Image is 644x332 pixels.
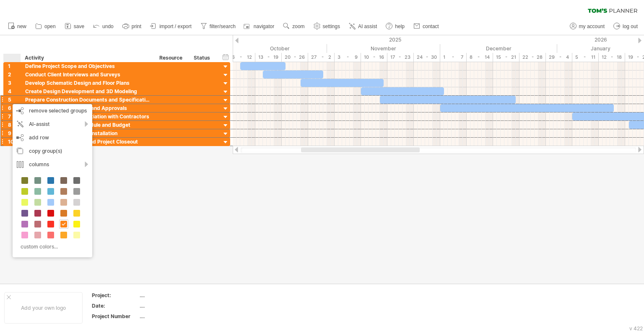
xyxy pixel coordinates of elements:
div: Conduct Client Interviews and Surveys [25,71,151,78]
span: my account [579,24,605,29]
a: zoom [281,21,307,32]
div: Activity [25,54,151,62]
div: 24 - 30 [414,53,440,62]
div: custom colors... [17,241,86,252]
div: 2 [8,71,21,78]
a: AI assist [347,21,379,32]
div: 8 [8,121,21,129]
span: zoom [292,24,304,29]
div: 12 - 18 [599,53,625,62]
div: Prepare Construction Documents and Specifications [25,96,151,104]
a: import / export [148,21,194,32]
div: Develop Schematic Design and Floor Plans [25,79,151,87]
a: my account [568,21,607,32]
div: columns [13,158,92,171]
a: navigator [242,21,277,32]
span: save [74,24,84,29]
div: 1 - 7 [440,53,467,62]
div: 20 - 26 [282,53,308,62]
span: log out [623,24,638,29]
span: contact [423,24,439,29]
div: .... [140,313,210,320]
div: .... [140,302,210,309]
div: 1 [8,62,21,70]
a: save [62,21,87,32]
div: October 2025 [210,44,327,53]
div: 10 [8,138,21,146]
span: filter/search [210,24,236,29]
a: print [120,21,144,32]
div: 5 - 11 [572,53,599,62]
div: 9 [8,129,21,137]
div: Add your own logo [4,292,83,324]
div: 29 - 4 [546,53,572,62]
div: Project: [92,292,138,299]
div: Project Number [92,313,138,320]
a: contact [411,21,441,32]
div: November 2025 [327,44,440,53]
div: 10 - 16 [361,53,387,62]
div: Date: [92,302,138,309]
span: AI assist [358,24,377,29]
div: v 422 [629,325,643,332]
a: open [33,21,58,32]
span: remove selected groups [29,107,87,114]
div: 6 [8,104,21,112]
a: settings [312,21,343,32]
div: 7 [8,112,21,120]
a: log out [611,21,640,32]
span: open [44,24,56,29]
a: filter/search [198,21,238,32]
a: new [6,21,29,32]
div: AI-assist [13,118,92,131]
span: help [395,24,405,29]
span: undo [102,24,114,29]
span: new [17,24,26,29]
div: Define Project Scope and Objectives [25,62,151,70]
div: 5 [8,96,21,104]
div: 27 - 2 [308,53,335,62]
div: Create Design Development and 3D Modeling [25,87,151,95]
div: 17 - 23 [387,53,414,62]
div: December 2025 [440,44,557,53]
div: 6 - 12 [229,53,255,62]
div: 3 [8,79,21,87]
div: add row [13,131,92,144]
div: 4 [8,87,21,95]
div: 13 - 19 [255,53,282,62]
span: print [132,24,141,29]
div: 3 - 9 [335,53,361,62]
a: undo [91,21,116,32]
div: .... [140,292,210,299]
div: Resource [159,54,185,62]
span: settings [323,24,340,29]
span: import / export [159,24,192,29]
div: 8 - 14 [467,53,493,62]
div: Status [194,54,212,62]
a: help [384,21,407,32]
div: 22 - 28 [519,53,546,62]
div: 15 - 21 [493,53,519,62]
div: copy group(s) [13,144,92,158]
span: navigator [254,24,274,29]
